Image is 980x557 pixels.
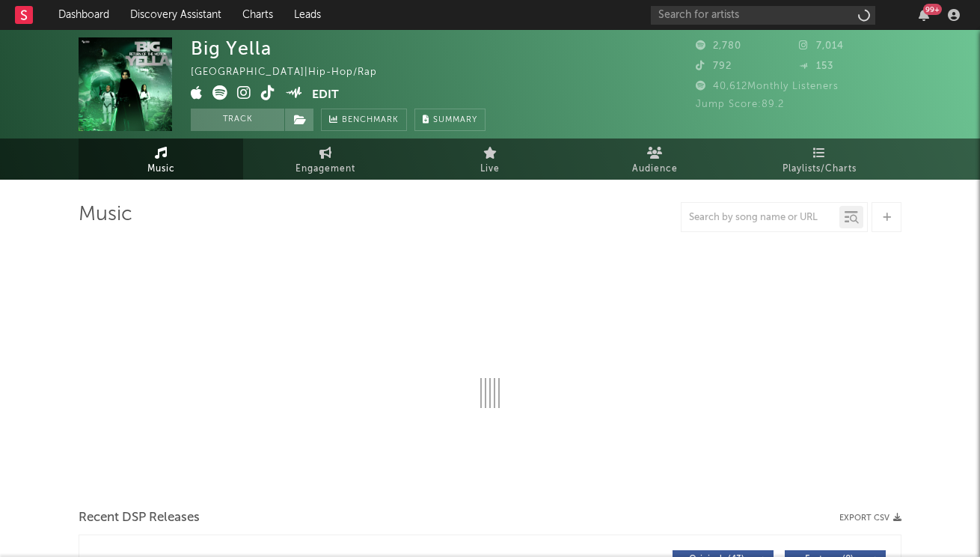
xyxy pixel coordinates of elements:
span: 7,014 [799,41,844,51]
a: Playlists/Charts [737,139,901,180]
div: Big Yella [191,37,272,59]
span: Live [480,160,500,178]
input: Search for artists [651,6,875,25]
button: Export CSV [839,514,901,523]
a: Audience [572,139,737,180]
span: 153 [799,61,833,71]
a: Engagement [243,139,408,180]
div: 99 + [923,4,942,15]
button: Summary [414,109,486,131]
span: Jump Score: 89.2 [696,100,784,109]
input: Search by song name or URL [682,212,839,224]
button: Track [191,109,284,131]
a: Benchmark [321,109,407,131]
span: Recent DSP Releases [79,509,200,527]
span: 40,612 Monthly Listeners [696,82,839,91]
span: Summary [433,116,477,124]
span: Music [147,160,175,178]
span: 792 [696,61,732,71]
span: Audience [632,160,678,178]
a: Music [79,139,243,180]
span: 2,780 [696,41,741,51]
button: Edit [312,85,339,104]
span: Playlists/Charts [783,160,857,178]
div: [GEOGRAPHIC_DATA] | Hip-Hop/Rap [191,64,394,82]
a: Live [408,139,572,180]
span: Engagement [295,160,355,178]
button: 99+ [919,9,929,21]
span: Benchmark [342,112,399,130]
